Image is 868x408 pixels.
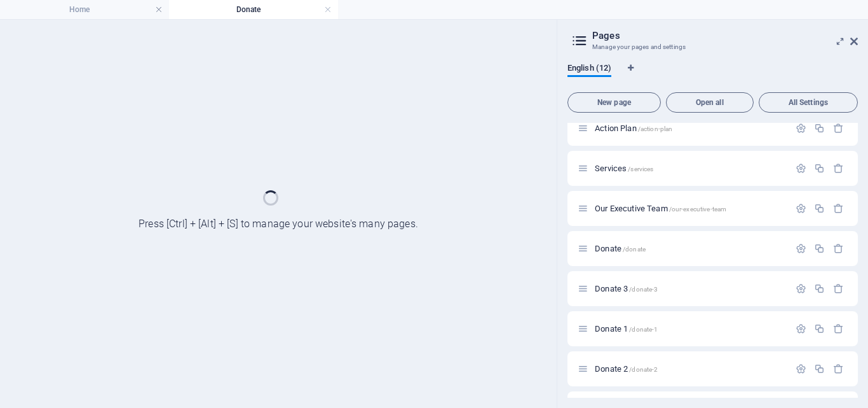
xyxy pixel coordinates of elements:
span: /action-plan [638,125,673,132]
div: Duplicate [814,323,825,334]
h2: Pages [592,30,858,41]
div: Duplicate [814,243,825,254]
div: Duplicate [814,123,825,134]
div: Donate/donate [591,244,789,253]
div: Language Tabs [567,63,858,87]
div: Remove [833,363,844,374]
span: /donate [623,246,646,253]
div: Settings [796,123,806,134]
span: Open all [672,99,748,106]
button: Open all [666,92,754,113]
div: Settings [796,163,806,174]
span: Click to open page [595,164,653,173]
button: New page [567,92,661,113]
div: Settings [796,203,806,214]
div: Remove [833,323,844,334]
span: /our-executive-team [669,206,727,213]
span: English (12) [567,60,611,78]
div: Settings [796,323,806,334]
span: New page [573,99,655,106]
div: Duplicate [814,363,825,374]
span: Click to open page [595,364,658,374]
div: Services/services [591,164,789,172]
span: Click to open page [595,123,672,133]
div: Remove [833,203,844,214]
div: Remove [833,123,844,134]
div: Settings [796,243,806,254]
span: Click to open page [595,244,646,253]
div: Remove [833,243,844,254]
div: Action Plan/action-plan [591,124,789,132]
div: Our Executive Team/our-executive-team [591,204,789,213]
span: /donate-2 [629,366,658,373]
h4: Donate [169,3,338,17]
div: Settings [796,363,806,374]
span: All Settings [764,99,852,106]
div: Settings [796,283,806,294]
span: /donate-3 [629,286,658,293]
div: Donate 2/donate-2 [591,365,789,373]
div: Remove [833,163,844,174]
div: Donate 3/donate-3 [591,285,789,293]
span: Click to open page [595,204,726,213]
h3: Manage your pages and settings [592,41,832,53]
div: Duplicate [814,163,825,174]
div: Duplicate [814,203,825,214]
span: /services [628,165,653,172]
span: /donate-1 [629,326,658,333]
button: All Settings [759,92,858,113]
span: Click to open page [595,284,658,293]
span: Click to open page [595,324,658,334]
div: Donate 1/donate-1 [591,325,789,333]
